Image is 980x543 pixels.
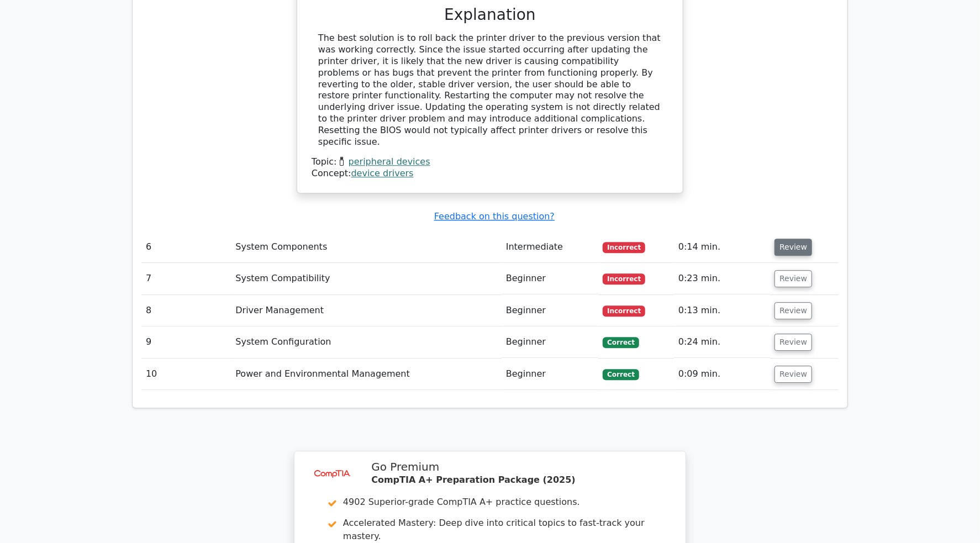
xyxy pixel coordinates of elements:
[502,263,599,294] td: Beginner
[502,295,599,326] td: Beginner
[231,326,502,358] td: System Configuration
[674,326,770,358] td: 0:24 min.
[674,359,770,390] td: 0:09 min.
[434,211,555,222] a: Feedback on this question?
[231,263,502,294] td: System Compatibility
[351,168,414,178] a: device drivers
[603,305,645,317] span: Incorrect
[141,326,231,358] td: 9
[774,302,812,319] button: Review
[141,263,231,294] td: 7
[312,156,668,168] div: Topic:
[774,334,812,351] button: Review
[141,359,231,390] td: 10
[502,359,599,390] td: Beginner
[674,231,770,263] td: 0:14 min.
[603,369,639,380] span: Correct
[231,231,502,263] td: System Components
[349,156,430,167] a: peripheral devices
[774,270,812,287] button: Review
[774,239,812,256] button: Review
[231,359,502,390] td: Power and Environmental Management
[312,168,668,180] div: Concept:
[318,33,662,147] div: The best solution is to roll back the printer driver to the previous version that was working cor...
[502,326,599,358] td: Beginner
[774,366,812,383] button: Review
[318,6,662,24] h3: Explanation
[231,295,502,326] td: Driver Management
[141,231,231,263] td: 6
[502,231,599,263] td: Intermediate
[603,242,645,253] span: Incorrect
[603,337,639,348] span: Correct
[674,295,770,326] td: 0:13 min.
[603,273,645,284] span: Incorrect
[141,295,231,326] td: 8
[674,263,770,294] td: 0:23 min.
